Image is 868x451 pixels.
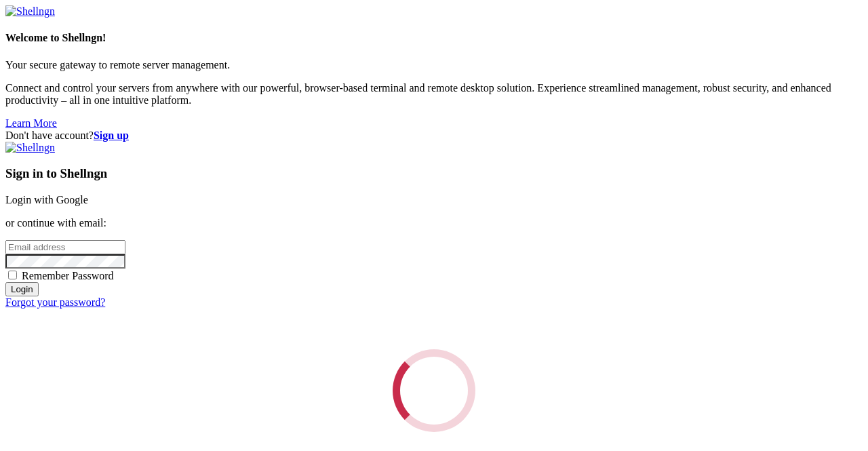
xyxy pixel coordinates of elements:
p: Connect and control your servers from anywhere with our powerful, browser-based terminal and remo... [5,82,863,106]
h3: Sign in to Shellngn [5,166,863,181]
p: or continue with email: [5,217,863,229]
img: Shellngn [5,5,55,18]
a: Login with Google [5,194,88,205]
p: Your secure gateway to remote server management. [5,59,863,71]
a: Sign up [94,130,129,141]
input: Login [5,282,39,296]
a: Forgot your password? [5,296,105,308]
span: Remember Password [22,270,114,281]
a: Learn More [5,117,57,129]
h4: Welcome to Shellngn! [5,32,863,44]
input: Remember Password [8,271,17,279]
div: Loading... [376,333,492,448]
img: Shellngn [5,142,55,154]
input: Email address [5,240,125,254]
div: Don't have account? [5,130,863,142]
